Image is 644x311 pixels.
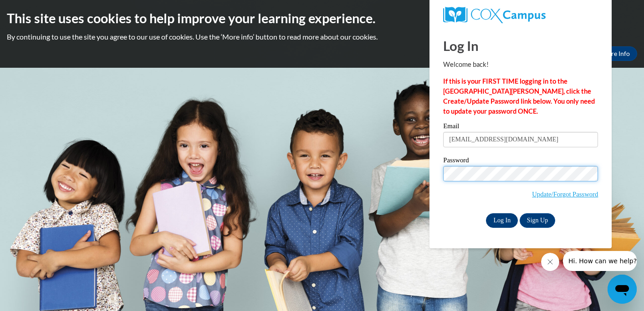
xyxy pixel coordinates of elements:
h1: Log In [443,36,598,55]
img: COX Campus [443,7,545,23]
iframe: Close message [541,253,559,271]
input: Log In [486,213,518,228]
a: Sign Up [520,213,555,228]
a: COX Campus [443,7,598,23]
p: Welcome back! [443,60,598,70]
strong: If this is your FIRST TIME logging in to the [GEOGRAPHIC_DATA][PERSON_NAME], click the Create/Upd... [443,77,595,115]
iframe: Message from company [563,251,637,271]
p: By continuing to use the site you agree to our use of cookies. Use the ‘More info’ button to read... [7,32,637,42]
label: Password [443,157,598,166]
iframe: Button to launch messaging window [608,275,637,304]
label: Email [443,123,598,132]
h2: This site uses cookies to help improve your learning experience. [7,9,637,27]
a: Update/Forgot Password [532,191,598,198]
a: More Info [594,46,637,61]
